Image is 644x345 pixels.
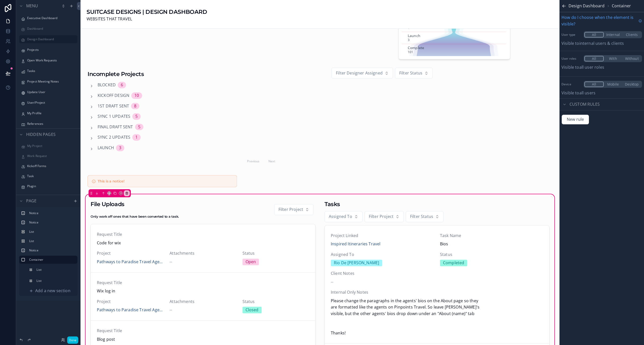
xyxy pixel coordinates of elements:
[561,82,582,86] label: Device
[26,131,56,138] span: Hidden pages
[561,33,582,37] label: User type
[584,82,604,87] button: All
[27,80,74,84] label: Project Meeting Notes
[604,56,623,61] button: With
[584,56,604,61] button: All
[27,37,74,41] label: Design Dashboard
[27,154,74,158] label: Work Request
[35,288,70,294] span: Add a new section
[27,101,74,105] label: User/Project
[36,268,72,272] label: List
[27,174,74,178] label: Task
[29,239,73,243] label: List
[612,3,631,9] span: Container
[16,207,80,301] div: scrollable content
[561,90,642,96] p: Visible to
[579,90,595,96] span: all users
[561,64,642,71] p: Visible to
[29,258,73,262] label: Container
[622,82,641,87] button: Desktop
[36,279,72,283] label: List
[561,57,582,61] label: User roles
[570,101,600,108] span: Custom rules
[27,164,74,168] label: Kickoff Forms
[561,14,642,27] a: How do I choose when the element is visible?
[27,90,74,94] label: Update User
[622,32,641,37] button: Clients
[579,64,604,70] span: All user roles
[27,144,74,148] label: My Project
[27,58,74,62] label: Open Work Requests
[87,16,207,22] span: WEBSITES THAT TRAVEL
[565,116,586,123] span: New rule
[604,32,623,37] button: Internal
[26,198,37,204] span: Page
[579,41,624,46] span: Internal users & clients
[26,3,38,9] span: Menu
[87,8,207,16] h1: SUITCASE DESIGNS | DESIGN DASHBOARD
[27,48,74,52] label: Projects
[29,230,73,234] label: List
[27,16,74,20] label: Executive Dashboard
[569,3,605,9] span: Design Dashboard
[27,122,74,126] label: References
[27,184,74,188] label: Plugin
[29,220,73,224] label: Notice
[27,111,74,115] label: My Profile
[29,211,73,215] label: Notice
[584,32,604,37] button: All
[561,14,636,27] span: How do I choose when the element is visible?
[561,114,589,125] button: New rule
[27,69,74,73] label: Tasks
[67,336,78,344] button: Done
[29,248,73,252] label: Notice
[561,40,642,47] p: Visible to
[622,56,641,61] button: Without
[27,27,74,31] label: Dashboard
[604,82,623,87] button: Mobile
